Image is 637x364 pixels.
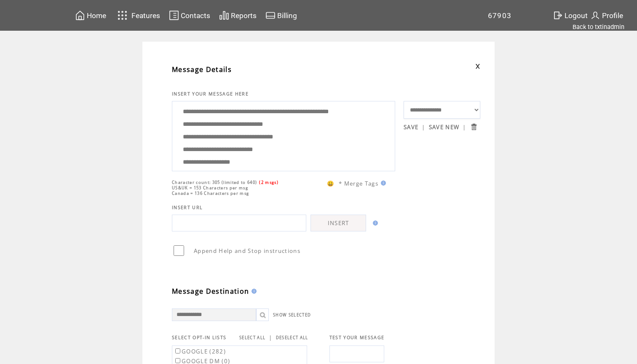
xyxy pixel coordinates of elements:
a: Profile [589,9,624,22]
a: Features [114,7,161,24]
label: GOOGLE (282) [174,348,226,355]
span: 67903 [488,11,512,20]
a: SAVE [404,123,418,131]
img: help.gif [249,289,257,294]
span: * Merge Tags [339,180,378,187]
img: creidtcard.svg [265,10,276,21]
a: INSERT [310,215,366,231]
span: Canada = 136 Characters per msg [172,191,249,196]
span: Append Help and Stop instructions [194,247,300,255]
input: GOOGLE (282) [175,348,180,353]
img: help.gif [370,221,378,226]
span: Logout [565,11,588,20]
a: Home [74,9,107,22]
span: US&UK = 153 Characters per msg [172,185,248,191]
span: Profile [602,11,623,20]
span: Message Destination [172,287,249,296]
span: (2 msgs) [259,180,278,185]
img: home.svg [75,10,85,21]
a: Logout [551,9,589,22]
a: Back to txtinadmin [573,23,624,31]
img: help.gif [378,181,386,186]
span: INSERT URL [172,205,203,210]
a: DESELECT ALL [276,335,308,340]
span: Features [131,11,160,20]
img: profile.svg [590,10,600,21]
span: Character count: 305 (limited to 640) [172,180,257,185]
a: SAVE NEW [429,123,460,131]
img: contacts.svg [169,10,179,21]
span: | [422,123,425,131]
span: TEST YOUR MESSAGE [329,335,385,340]
a: Billing [264,9,298,22]
span: Reports [231,11,257,20]
a: SHOW SELECTED [273,312,311,318]
input: GOOGLE DM (0) [175,358,180,363]
span: Contacts [181,11,210,20]
span: | [269,334,272,341]
span: | [463,123,466,131]
span: SELECT OPT-IN LISTS [172,335,226,340]
span: Home [87,11,106,20]
img: features.svg [115,8,130,22]
a: Reports [218,9,258,22]
span: 😀 [327,180,335,187]
a: SELECT ALL [239,335,265,340]
img: chart.svg [219,10,229,21]
img: exit.svg [553,10,563,21]
input: Submit [470,123,478,131]
a: Contacts [168,9,211,22]
span: INSERT YOUR MESSAGE HERE [172,91,249,97]
span: Message Details [172,65,232,74]
span: Billing [277,11,297,20]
